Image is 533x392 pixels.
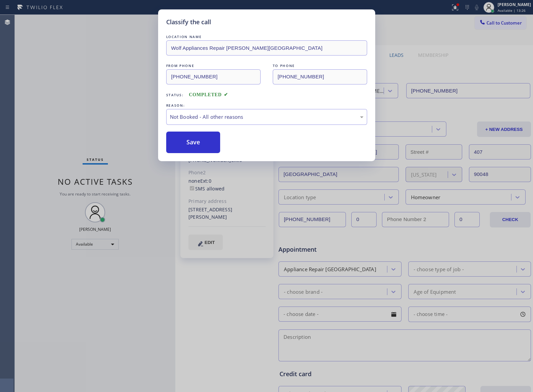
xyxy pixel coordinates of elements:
div: REASON: [166,102,367,109]
div: Not Booked - All other reasons [170,113,363,121]
input: To phone [273,69,367,84]
div: TO PHONE [273,62,367,69]
div: FROM PHONE [166,62,261,69]
div: LOCATION NAME [166,33,367,40]
span: Status: [166,93,184,97]
span: COMPLETED [189,92,228,97]
input: From phone [166,69,261,84]
button: Save [166,132,220,153]
h5: Classify the call [166,17,211,27]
